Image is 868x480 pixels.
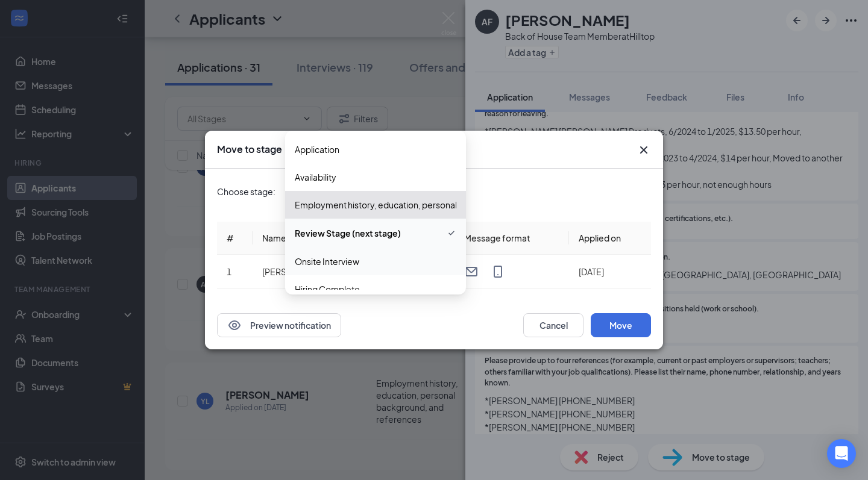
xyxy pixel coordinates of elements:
td: [PERSON_NAME] [253,255,370,289]
span: Hiring Complete [295,282,360,296]
h3: Move to stage [217,143,282,156]
th: Message format [454,222,569,255]
td: [DATE] [569,255,651,289]
span: Application [295,143,339,156]
span: Choose stage: [217,185,275,198]
span: Review Stage (next stage) [295,226,401,240]
svg: Email [464,264,479,279]
button: Move [591,313,651,337]
div: Open Intercom Messenger [827,439,856,468]
button: Close [637,143,651,157]
svg: Checkmark [447,226,456,240]
span: Onsite Interview [295,255,359,268]
th: Name [253,222,370,255]
svg: Eye [227,318,242,332]
span: Availability [295,170,336,184]
button: EyePreview notification [217,313,341,337]
button: Cancel [523,313,583,337]
span: Employment history, education, personal background, and references (current stage) [295,198,631,211]
th: Applied on [569,222,651,255]
th: # [217,222,253,255]
span: 1 [227,266,231,277]
svg: Cross [637,143,651,157]
svg: MobileSms [491,264,505,279]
